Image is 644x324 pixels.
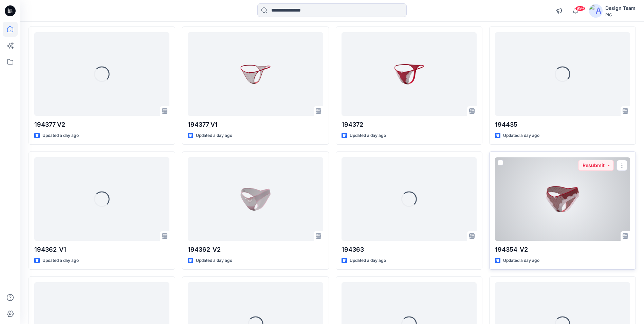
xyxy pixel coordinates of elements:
p: Updated a day ago [350,257,386,264]
p: Updated a day ago [42,132,79,139]
div: PIC [605,12,636,17]
p: Updated a day ago [196,257,232,264]
p: 194372 [342,120,477,129]
a: 194377_V1 [188,32,323,115]
p: 194362_V2 [188,245,323,254]
p: Updated a day ago [503,132,539,139]
p: 194354_V2 [495,245,630,254]
a: 194372 [342,32,477,115]
p: Updated a day ago [196,132,232,139]
img: avatar [589,4,603,18]
p: 194363 [342,245,477,254]
p: Updated a day ago [503,257,539,264]
a: 194354_V2 [495,157,630,240]
p: 194377_V1 [188,120,323,129]
p: 194377_V2 [34,120,169,129]
p: Updated a day ago [350,132,386,139]
p: Updated a day ago [42,257,79,264]
div: Design Team [605,4,636,12]
p: 194362_V1 [34,245,169,254]
span: 99+ [575,6,585,11]
p: 194435 [495,120,630,129]
a: 194362_V2 [188,157,323,240]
